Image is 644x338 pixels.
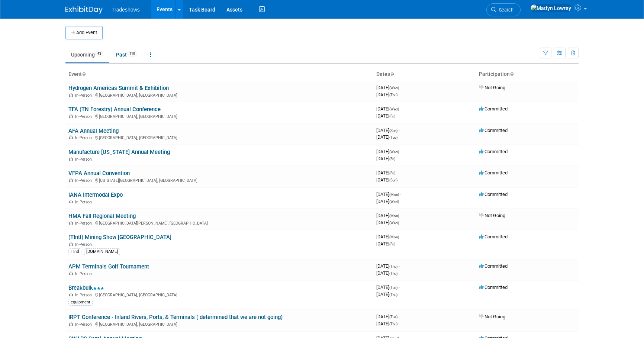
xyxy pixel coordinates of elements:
span: [DATE] [376,292,397,297]
div: [GEOGRAPHIC_DATA], [GEOGRAPHIC_DATA] [68,113,370,119]
span: In-Person [75,271,94,276]
span: Committed [479,234,508,239]
div: TIntl [68,248,81,255]
div: [US_STATE][GEOGRAPHIC_DATA], [GEOGRAPHIC_DATA] [68,177,370,183]
div: [GEOGRAPHIC_DATA], [GEOGRAPHIC_DATA] [68,134,370,140]
span: - [399,263,400,269]
span: (Sun) [389,129,397,133]
span: (Thu) [389,93,397,97]
span: (Thu) [389,264,397,268]
span: [DATE] [376,213,401,218]
img: In-Person Event [69,93,73,97]
span: In-Person [75,157,94,162]
span: Committed [479,128,508,133]
span: - [400,149,401,154]
span: (Tue) [389,135,397,139]
span: Committed [479,263,508,269]
img: In-Person Event [69,178,73,182]
span: In-Person [75,221,94,226]
span: (Thu) [389,293,397,297]
a: AFA Annual Meeting [68,128,119,134]
span: [DATE] [376,92,397,97]
a: Manufacture [US_STATE] Annual Meeting [68,149,170,155]
a: VFPA Annual Convention [68,170,130,177]
a: Sort by Event Name [82,71,86,77]
span: In-Person [75,200,94,205]
span: [DATE] [376,314,400,319]
a: TFA (TN Forestry) Annual Conference [68,106,161,113]
a: Hydrogen Americas Summit & Exhibition [68,85,169,91]
a: HMA Fall Regional Meeting [68,213,136,219]
span: - [400,191,401,197]
img: In-Person Event [69,322,73,326]
span: Not Going [479,314,505,319]
span: (Tue) [389,315,397,319]
span: Committed [479,191,508,197]
span: In-Person [75,242,94,247]
span: - [399,284,400,290]
span: In-Person [75,93,94,98]
span: (Fri) [389,242,395,246]
img: In-Person Event [69,114,73,118]
div: [GEOGRAPHIC_DATA], [GEOGRAPHIC_DATA] [68,92,370,98]
span: - [400,106,401,112]
span: [DATE] [376,241,395,247]
span: - [400,234,401,239]
span: - [399,314,400,319]
span: (Wed) [389,107,399,111]
span: [DATE] [376,263,400,269]
img: In-Person Event [69,200,73,203]
span: In-Person [75,114,94,119]
img: In-Person Event [69,157,73,161]
img: In-Person Event [69,242,73,246]
img: Matlyn Lowrey [530,4,571,12]
span: Tradeshows [112,7,140,13]
span: [DATE] [376,284,400,290]
a: IANA Intermodal Expo [68,191,123,198]
div: equipment [68,299,93,306]
span: Not Going [479,213,505,218]
span: - [396,170,397,176]
span: (Wed) [389,221,399,225]
img: In-Person Event [69,293,73,296]
span: [DATE] [376,321,397,326]
span: (Thu) [389,322,397,326]
img: In-Person Event [69,221,73,225]
span: Committed [479,149,508,154]
th: Dates [373,68,476,81]
button: Add Event [65,26,103,39]
span: [DATE] [376,128,400,133]
span: In-Person [75,322,94,327]
span: In-Person [75,178,94,183]
span: [DATE] [376,106,401,112]
span: (Sun) [389,178,397,182]
a: Past110 [110,48,143,62]
span: Committed [479,106,508,112]
a: (TIntl) Mining Show [GEOGRAPHIC_DATA] [68,234,171,241]
span: (Mon) [389,193,399,197]
span: - [400,213,401,218]
span: (Fri) [389,171,395,175]
span: (Fri) [389,157,395,161]
span: Committed [479,284,508,290]
span: [DATE] [376,85,401,90]
span: [DATE] [376,149,401,154]
span: [DATE] [376,191,401,197]
span: [DATE] [376,113,395,119]
span: 43 [95,51,103,57]
span: Search [496,7,513,13]
a: Sort by Participation Type [510,71,513,77]
span: [DATE] [376,156,395,161]
img: In-Person Event [69,135,73,139]
span: [DATE] [376,220,399,225]
span: 110 [127,51,137,57]
th: Event [65,68,373,81]
span: [DATE] [376,199,399,204]
span: (Fri) [389,114,395,118]
span: - [400,85,401,90]
a: Upcoming43 [65,48,109,62]
span: In-Person [75,135,94,140]
th: Participation [476,68,579,81]
span: (Wed) [389,86,399,90]
span: [DATE] [376,170,397,176]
